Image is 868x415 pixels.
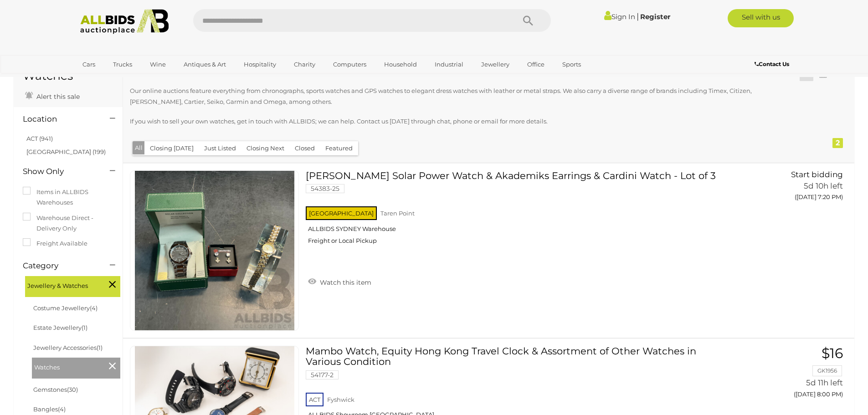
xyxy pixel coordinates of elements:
div: 2 [832,138,843,148]
a: Watch this item [306,275,374,288]
a: Jewellery Accessories(1) [33,344,103,351]
label: Items in ALLBIDS Warehouses [23,187,113,208]
button: Just Listed [199,141,241,155]
a: Household [378,57,423,72]
a: Contact Us [755,59,791,69]
span: (4) [58,405,66,413]
span: Start bidding [791,170,843,179]
img: Allbids.com.au [75,9,174,34]
a: Alert this sale [23,89,82,102]
span: Watches [34,360,103,373]
a: Gemstones(30) [33,386,78,393]
button: All [133,141,145,154]
p: Our online auctions feature everything from chronographs, sports watches and GPS watches to elega... [130,86,781,107]
a: Office [521,57,550,72]
span: (1) [97,344,103,351]
span: (4) [90,304,98,312]
a: ACT (941) [26,135,53,142]
span: Watch this item [318,278,371,287]
label: Freight Available [23,238,87,249]
a: Hospitality [238,57,282,72]
a: $16 GK1956 5d 11h left ([DATE] 8:00 PM) [740,346,845,403]
a: Industrial [429,57,469,72]
button: Search [505,9,551,32]
span: (30) [67,386,78,393]
span: (1) [82,324,87,331]
a: Computers [327,57,372,72]
a: Register [640,12,670,21]
a: Start bidding 5d 10h left ([DATE] 7:20 PM) [740,170,845,206]
a: Cars [77,57,101,72]
b: Contact Us [755,61,789,67]
h4: Location [23,115,96,123]
a: Sell with us [728,9,794,27]
a: [PERSON_NAME] Solar Power Watch & Akademiks Earrings & Cardini Watch - Lot of 3 54383-25 [GEOGRAP... [313,170,725,251]
a: [GEOGRAPHIC_DATA] [77,72,153,87]
img: 54383-25a.jpeg [135,171,294,330]
a: [GEOGRAPHIC_DATA] (199) [26,148,106,155]
button: Featured [320,141,358,155]
a: Trucks [107,57,138,72]
a: Estate Jewellery(1) [33,324,87,331]
a: Sports [556,57,587,72]
span: Jewellery & Watches [27,278,96,291]
a: Wine [144,57,172,72]
button: Closing [DATE] [144,141,199,155]
h4: Category [23,261,96,270]
a: Charity [288,57,321,72]
a: Bangles(4) [33,405,66,413]
a: Sign In [604,12,635,21]
h4: Show Only [23,167,96,176]
h1: Watches [23,70,113,82]
button: Closed [289,141,320,155]
label: Warehouse Direct - Delivery Only [23,213,113,234]
a: Costume Jewellery(4) [33,304,98,312]
a: Antiques & Art [178,57,232,72]
button: Closing Next [241,141,290,155]
span: Alert this sale [34,92,80,101]
span: | [637,11,639,21]
a: Jewellery [475,57,515,72]
span: $16 [822,345,843,362]
p: If you wish to sell your own watches, get in touch with ALLBIDS; we can help. Contact us [DATE] t... [130,116,781,127]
